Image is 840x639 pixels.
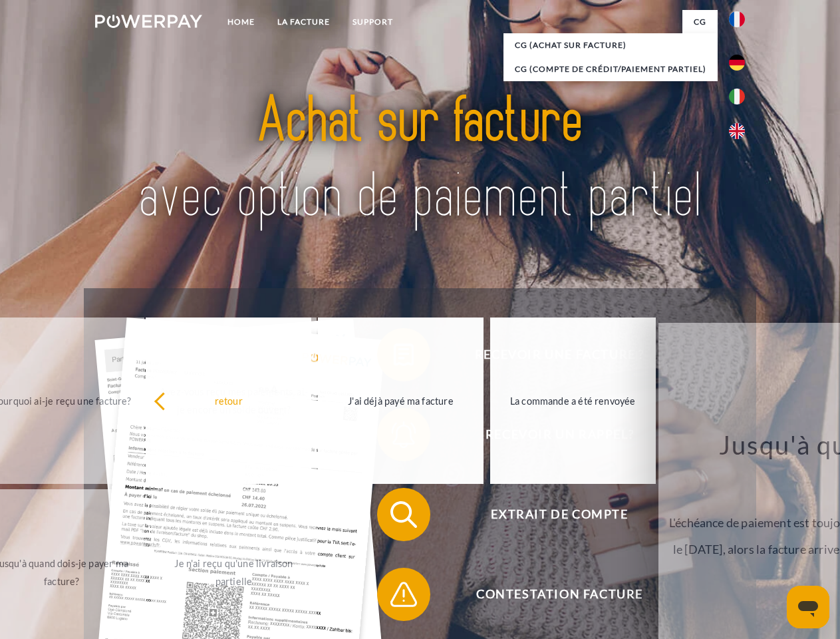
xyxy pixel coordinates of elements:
a: LA FACTURE [266,10,341,34]
div: J'ai déjà payé ma facture [326,391,476,409]
img: en [729,123,745,139]
div: Je n'ai reçu qu'une livraison partielle [159,554,309,590]
a: CG (achat sur facture) [503,33,718,57]
span: Contestation Facture [396,568,722,621]
img: fr [729,11,745,27]
img: title-powerpay_fr.svg [127,64,713,255]
img: it [729,89,745,105]
button: Extrait de compte [377,488,723,541]
img: de [729,55,745,71]
button: Contestation Facture [377,568,723,621]
img: qb_warning.svg [387,578,420,611]
a: CG (Compte de crédit/paiement partiel) [503,57,718,81]
iframe: Bouton de lancement de la fenêtre de messagerie [787,586,829,628]
span: Extrait de compte [396,488,722,541]
a: CG [682,10,718,34]
img: qb_search.svg [387,498,420,531]
a: Support [341,10,404,34]
div: La commande a été renvoyée [498,391,648,409]
div: retour [154,391,303,409]
a: Home [216,10,266,34]
img: logo-powerpay-white.svg [95,15,202,28]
